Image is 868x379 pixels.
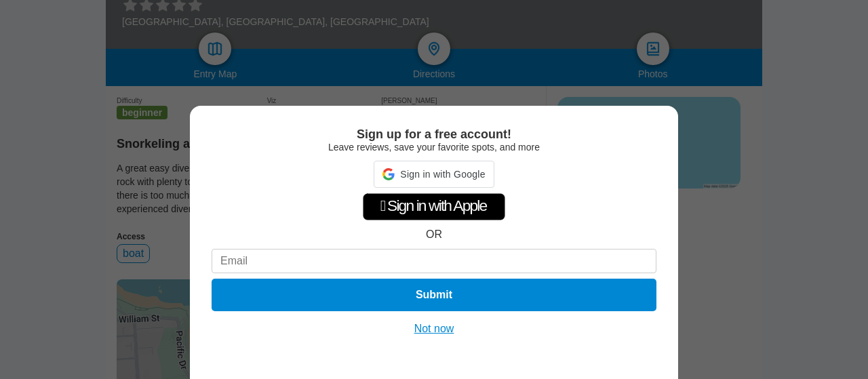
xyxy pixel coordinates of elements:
div: Leave reviews, save your favorite spots, and more [212,142,656,153]
button: Submit [212,279,656,311]
div: OR [426,228,442,241]
div: Sign in with Google [374,161,494,188]
button: Not now [410,322,458,336]
div: Sign in with Apple [363,193,505,220]
div: Sign up for a free account! [212,127,656,142]
input: Email [212,249,656,273]
span: Sign in with Google [400,169,485,180]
